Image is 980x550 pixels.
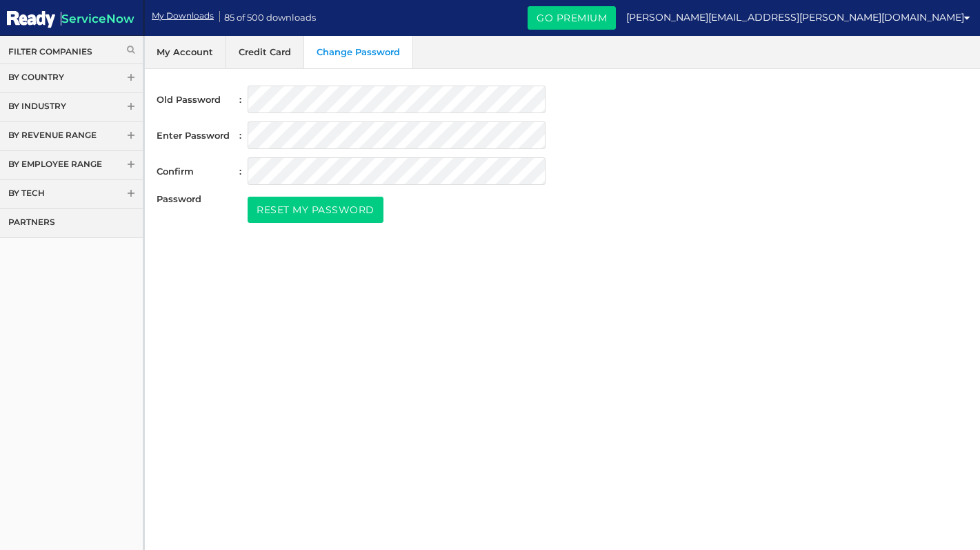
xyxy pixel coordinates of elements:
[7,9,55,30] img: ServiceNow Ready
[248,157,546,185] input: Confirm Password :
[152,10,214,21] a: My Downloads
[248,121,546,149] input: Enter Password :
[239,86,245,113] span: :
[157,121,239,149] span: Enter Password
[304,36,413,68] a: Change Password
[239,121,245,149] span: :
[248,197,383,223] button: Reset My Password
[157,157,239,185] span: Confirm Password
[626,7,970,28] a: [PERSON_NAME][EMAIL_ADDRESS][PERSON_NAME][DOMAIN_NAME]
[144,36,226,68] a: My Account
[157,86,239,113] span: Old Password
[226,36,304,68] a: Credit Card
[239,157,245,185] span: :
[224,8,316,24] span: 85 of 500 downloads
[8,46,134,57] a: Filter Companies
[528,6,616,30] a: Go Premium
[61,12,134,26] span: ServiceNow
[248,86,546,113] input: Old Password :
